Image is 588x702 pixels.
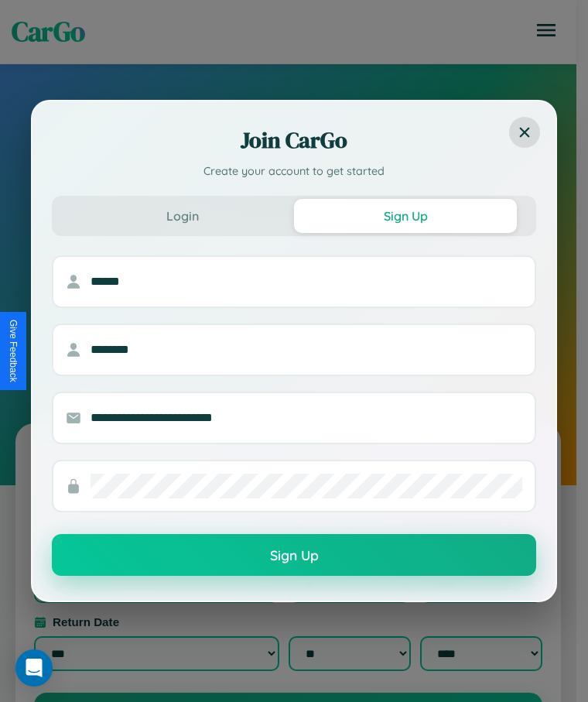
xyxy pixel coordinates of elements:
button: Sign Up [294,199,517,233]
button: Login [71,199,294,233]
button: Sign Up [52,534,536,576]
div: Open Intercom Messenger [15,649,53,687]
h2: Join CarGo [52,125,536,156]
p: Create your account to get started [52,163,536,180]
div: Give Feedback [8,320,19,382]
